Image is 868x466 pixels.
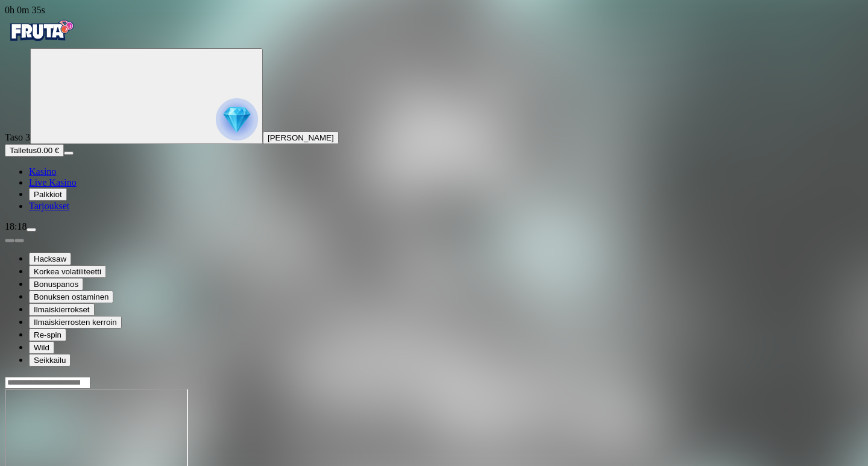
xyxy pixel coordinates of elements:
button: reward iconPalkkiot [29,188,67,201]
a: diamond iconKasino [29,166,56,177]
button: Talletusplus icon0.00 € [5,144,64,157]
a: poker-chip iconLive Kasino [29,177,77,187]
button: Bonuspanos [29,278,83,291]
span: 18:18 [5,221,27,231]
button: Re-spin [29,329,66,341]
button: Ilmaiskierrosten kerroin [29,316,122,329]
img: Fruta [5,16,77,46]
button: menu [64,151,74,155]
button: menu [27,228,36,231]
span: Bonuspanos [34,280,78,289]
span: Hacksaw [34,254,66,263]
span: [PERSON_NAME] [268,133,334,142]
span: Talletus [10,146,37,155]
span: Korkea volatiliteetti [34,267,101,276]
img: reward progress [216,98,258,140]
a: Fruta [5,37,77,48]
span: Wild [34,343,49,352]
button: Wild [29,341,54,354]
span: Palkkiot [34,190,62,199]
button: Seikkailu [29,354,71,367]
button: reward progress [30,48,263,144]
button: [PERSON_NAME] [263,131,339,144]
a: gift-inverted iconTarjoukset [29,201,69,211]
span: Bonuksen ostaminen [34,292,108,301]
button: Ilmaiskierrokset [29,303,95,316]
button: Bonuksen ostaminen [29,291,113,303]
span: Re-spin [34,330,61,339]
span: 0.00 € [37,146,59,155]
button: next slide [14,239,24,242]
span: Live Kasino [29,177,77,187]
button: Hacksaw [29,253,71,265]
span: Taso 3 [5,132,30,142]
span: Tarjoukset [29,201,69,211]
button: prev slide [5,239,14,242]
nav: Primary [5,16,863,212]
span: Ilmaiskierrosten kerroin [34,318,117,327]
span: Kasino [29,166,56,177]
span: Ilmaiskierrokset [34,305,90,314]
button: Korkea volatiliteetti [29,265,106,278]
span: Seikkailu [34,356,66,365]
span: user session time [5,5,45,15]
input: Search [5,377,90,389]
